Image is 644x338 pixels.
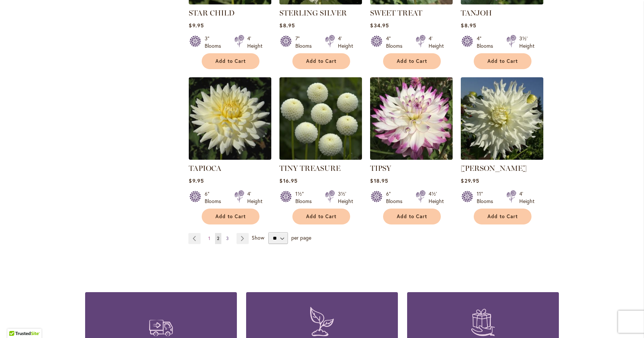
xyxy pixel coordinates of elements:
span: $8.95 [461,22,476,29]
div: 11" Blooms [477,190,497,205]
a: STAR CHILD [189,9,235,17]
span: Show [252,234,264,241]
div: 6" Blooms [205,190,225,205]
span: Add to Cart [215,213,246,220]
img: TINY TREASURE [279,77,362,160]
a: TAPIOCA [189,154,271,161]
span: 1 [208,236,210,241]
span: $8.95 [279,22,295,29]
span: $34.95 [370,22,389,29]
a: [PERSON_NAME] [461,164,527,173]
img: TIPSY [370,77,453,160]
a: STERLING SILVER [279,9,347,17]
span: Add to Cart [397,213,427,220]
button: Add to Cart [383,209,441,224]
span: Add to Cart [397,58,427,64]
a: TINY TREASURE [279,164,341,173]
a: 1 [207,233,212,244]
span: $29.95 [461,177,479,184]
a: 3 [224,233,231,244]
div: 3½' Height [519,35,534,50]
img: TAPIOCA [189,77,271,160]
div: 4" Blooms [386,35,407,50]
div: 4½' Height [429,190,444,205]
button: Add to Cart [202,53,259,69]
div: 4' Height [247,35,262,50]
span: Add to Cart [306,58,336,64]
span: 3 [226,236,229,241]
a: Walter Hardisty [461,154,543,161]
span: $9.95 [189,22,204,29]
a: TAPIOCA [189,164,221,173]
div: 4' Height [247,190,262,205]
span: Add to Cart [215,58,246,64]
a: TINY TREASURE [279,154,362,161]
span: $9.95 [189,177,204,184]
span: $16.95 [279,177,297,184]
div: 3½' Height [338,190,353,205]
span: $18.95 [370,177,388,184]
span: Add to Cart [487,213,518,220]
span: Add to Cart [306,213,336,220]
button: Add to Cart [474,209,531,224]
img: Walter Hardisty [461,77,543,160]
button: Add to Cart [383,53,441,69]
div: 4' Height [519,190,534,205]
a: TIPSY [370,154,453,161]
div: 7" Blooms [295,35,316,50]
div: 4' Height [429,35,444,50]
button: Add to Cart [292,209,350,224]
a: SWEET TREAT [370,9,422,17]
div: 4" Blooms [477,35,497,50]
a: TIPSY [370,164,391,173]
button: Add to Cart [202,209,259,224]
div: 3" Blooms [205,35,225,50]
a: TANJOH [461,9,492,17]
button: Add to Cart [292,53,350,69]
div: 6" Blooms [386,190,407,205]
span: Add to Cart [487,58,518,64]
span: 2 [217,236,219,241]
div: 1½" Blooms [295,190,316,205]
iframe: Launch Accessibility Center [6,312,26,332]
div: 4' Height [338,35,353,50]
button: Add to Cart [474,53,531,69]
span: per page [291,234,311,241]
